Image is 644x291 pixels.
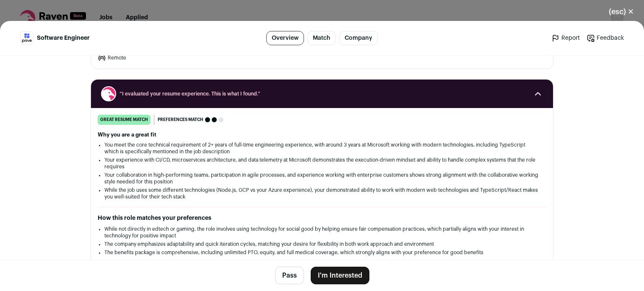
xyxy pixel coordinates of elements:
li: The benefits package is comprehensive, including unlimited PTO, equity, and full medical coverage... [104,249,540,256]
li: The company emphasizes adaptability and quick iteration cycles, matching your desire for flexibil... [104,241,540,247]
a: Match [307,31,336,45]
h2: How this role matches your preferences [98,214,546,222]
img: d268c817298ca33a9bf42e9764e9774be34738fe4ae2cb49b9de382e0d45c98e.jpg [21,32,33,44]
span: Software Engineer [37,34,90,42]
li: Remote [98,54,207,62]
li: Your experience with CI/CD, microservices architecture, and data telemetry at Microsoft demonstra... [104,157,540,170]
li: While the job uses some different technologies (Node.js, GCP vs your Azure experience), your demo... [104,187,540,200]
a: Overview [266,31,304,45]
li: While not directly in edtech or gaming, the role involves using technology for social good by hel... [104,226,540,239]
button: I'm Interested [311,267,369,284]
div: great resume match [98,115,151,125]
li: Your collaboration in high-performing teams, participation in agile processes, and experience wor... [104,172,540,185]
a: Feedback [587,34,624,42]
button: Close modal [599,3,644,21]
li: You meet the core technical requirement of 2+ years of full-time engineering experience, with aro... [104,142,540,155]
span: Preferences match [158,116,203,124]
h2: Why you are a great fit [98,131,546,138]
a: Company [339,31,378,45]
button: Pass [275,267,304,284]
span: “I evaluated your resume experience. This is what I found.” [119,90,525,97]
a: Report [551,34,580,42]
